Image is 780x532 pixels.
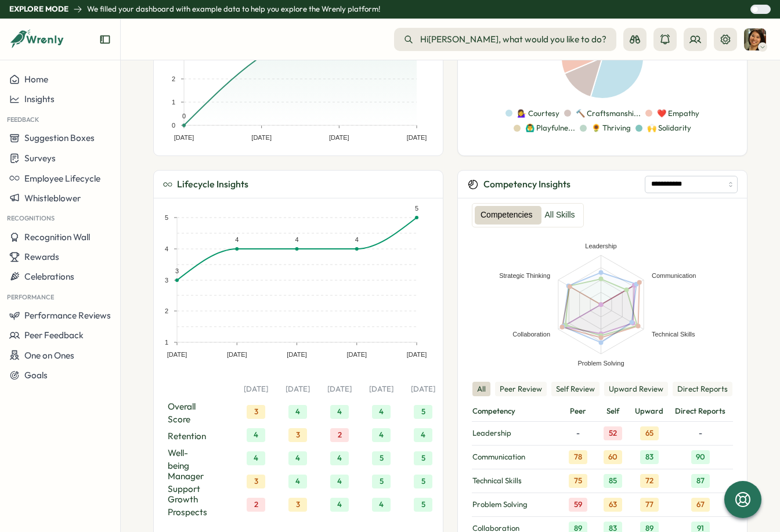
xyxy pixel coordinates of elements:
div: 4 [372,498,391,512]
div: 78 [569,450,587,464]
div: 83 [640,450,659,464]
div: 4 [330,475,349,488]
text: 0 [172,122,175,129]
button: Expand sidebar [99,34,111,45]
span: Recognition Wall [24,231,90,243]
div: 67 [691,498,710,512]
div: 4 [288,405,307,419]
text: [DATE] [329,134,349,141]
div: 4 [330,405,349,419]
span: Suggestion Boxes [24,132,95,143]
div: 3 [247,475,265,488]
text: [DATE] [251,134,272,141]
div: 5 [372,451,391,465]
div: 5 [414,451,432,465]
span: Whistleblower [24,193,81,204]
div: Well-being [168,451,207,468]
div: 4 [247,428,265,442]
div: 3 [288,428,307,442]
span: Employee Lifecycle [24,173,100,184]
td: Technical Skills [472,469,561,493]
text: [DATE] [407,351,427,358]
span: Home [24,74,48,85]
text: 5 [165,214,168,221]
button: Sarah Johnson [744,28,766,50]
th: Peer [561,406,596,421]
div: 59 [569,498,587,512]
div: 77 [640,498,659,512]
text: 3 [165,277,168,284]
p: ❤️ Empathy [657,108,699,119]
span: Goals [24,370,48,381]
p: 🙌 Solidarity [647,123,691,133]
text: 4 [165,245,168,252]
button: Upward Review [604,382,668,397]
div: 90 [691,450,710,464]
text: 2 [172,75,175,82]
div: 65 [640,426,659,440]
span: Insights [24,93,55,104]
text: [DATE] [227,351,247,358]
div: 75 [569,474,587,488]
button: Self Review [551,382,600,397]
text: [DATE] [167,351,187,358]
div: 4 [372,428,391,442]
text: [DATE] [407,134,427,141]
div: 85 [604,474,622,488]
td: Leadership [472,422,561,446]
span: Performance Reviews [24,310,111,321]
p: We filled your dashboard with example data to help you explore the Wrenly platform! [87,4,380,15]
div: Growth Prospects [168,498,207,514]
div: [DATE] [277,382,319,397]
span: Hi [PERSON_NAME] , what would you like to do? [420,33,606,46]
td: Problem Solving [472,493,561,517]
div: 2 [247,498,265,512]
div: 5 [414,498,432,512]
div: 4 [372,405,391,419]
div: 4 [330,451,349,465]
span: Rewards [24,251,59,262]
div: 4 [414,428,432,442]
button: Direct Reports [673,382,732,397]
div: - [673,428,728,439]
text: Problem Solving [577,360,624,367]
text: Communication [652,272,696,278]
span: Surveys [24,153,56,164]
text: [DATE] [287,351,307,358]
text: Leadership [585,243,616,249]
button: All [472,382,490,397]
div: 72 [640,474,659,488]
div: 3 [288,498,307,512]
div: 63 [604,498,622,512]
text: 1 [172,99,175,106]
th: Direct Reports [668,406,733,421]
label: All Skills [539,206,581,225]
text: Collaboration [512,330,550,337]
p: 🔨 Craftsmanshi... [576,108,641,119]
text: Strategic Thinking [499,272,550,278]
th: Competency [472,406,561,421]
p: 💁‍♀️ Courtesy [517,108,559,119]
text: 2 [165,307,168,314]
div: 5 [372,475,391,488]
label: Competencies [475,206,539,225]
span: Peer Feedback [24,330,84,341]
div: [DATE] [360,382,402,397]
th: Upward [631,406,668,421]
div: Overall Score [168,405,207,421]
button: Hi[PERSON_NAME], what would you like to do? [394,28,616,51]
div: 4 [247,451,265,465]
div: Manager Support [168,475,207,491]
text: [DATE] [174,134,194,141]
text: Technical Skills [652,330,695,337]
div: - [565,428,591,439]
div: 87 [691,474,710,488]
span: Competency Insights [483,177,570,191]
div: 52 [604,426,622,440]
div: 4 [288,451,307,465]
div: 4 [330,498,349,512]
p: Explore Mode [9,4,68,15]
div: [DATE] [319,382,360,397]
p: 🌻 Thriving [591,123,631,133]
div: 5 [414,475,432,488]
